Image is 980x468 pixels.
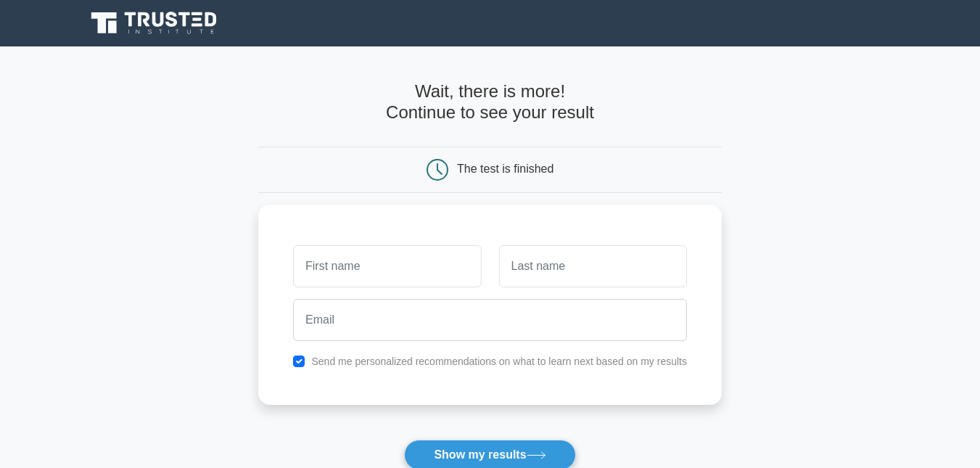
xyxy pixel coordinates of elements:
h4: Wait, there is more! Continue to see your result [258,81,722,123]
label: Send me personalized recommendations on what to learn next based on my results [311,356,687,367]
div: The test is finished [457,163,553,175]
input: Last name [499,245,687,287]
input: Email [293,299,687,341]
input: First name [293,245,481,287]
